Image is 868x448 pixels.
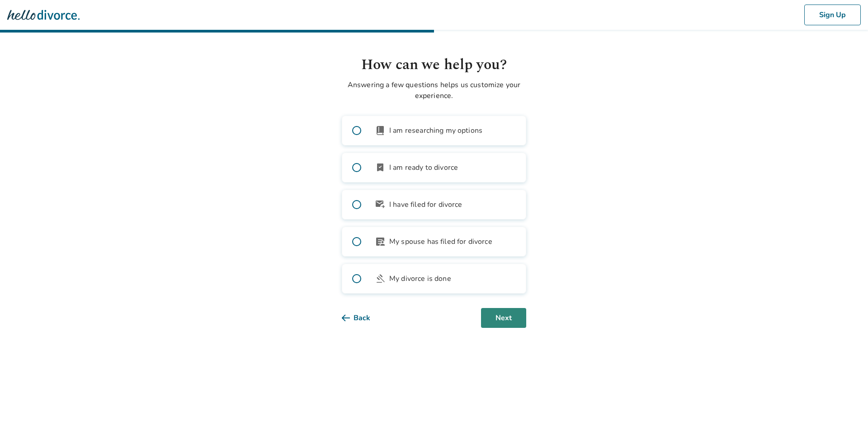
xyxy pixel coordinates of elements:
[389,125,482,136] span: I am researching my options
[389,199,462,210] span: I have filed for divorce
[481,308,526,328] button: Next
[342,54,526,76] h1: How can we help you?
[342,308,385,328] button: Back
[375,125,386,136] span: book_2
[375,236,386,247] span: article_person
[375,199,386,210] span: outgoing_mail
[375,273,386,284] span: gavel
[375,162,386,173] span: bookmark_check
[7,6,80,24] img: Hello Divorce Logo
[804,5,861,25] button: Sign Up
[389,162,458,173] span: I am ready to divorce
[389,273,451,284] span: My divorce is done
[389,236,492,247] span: My spouse has filed for divorce
[823,405,868,448] iframe: Chat Widget
[342,79,526,101] p: Answering a few questions helps us customize your experience.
